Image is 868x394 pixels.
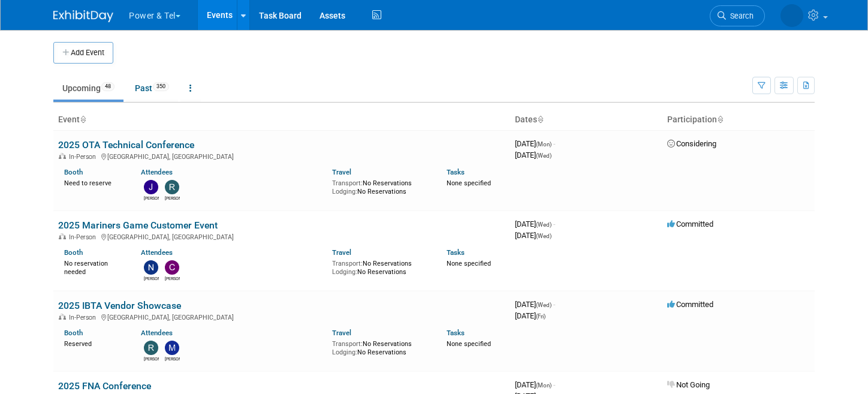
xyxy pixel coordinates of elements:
span: 350 [153,82,169,91]
span: Lodging: [332,348,357,356]
a: Booth [64,248,83,257]
img: In-Person Event [59,233,66,239]
span: In-Person [69,314,100,321]
span: Considering [667,139,716,148]
a: Upcoming48 [53,77,123,100]
img: In-Person Event [59,153,66,159]
span: [DATE] [515,231,551,240]
button: Add Event [53,42,113,64]
a: Attendees [141,329,173,337]
a: Sort by Participation Type [717,115,723,124]
img: Ron Rafalzik [144,341,158,355]
th: Event [53,110,510,130]
img: Chad Smith [165,260,179,275]
span: 48 [101,82,114,91]
a: 2025 IBTA Vendor Showcase [58,300,181,311]
span: [DATE] [515,219,555,228]
a: Past350 [126,77,178,100]
span: - [553,380,555,389]
a: Booth [64,329,83,337]
span: (Fri) [536,313,545,320]
div: [GEOGRAPHIC_DATA], [GEOGRAPHIC_DATA] [58,231,505,241]
span: (Wed) [536,233,551,239]
a: Travel [332,329,351,337]
a: Sort by Start Date [537,115,543,124]
img: Judd Bartley [144,180,158,194]
span: [DATE] [515,300,555,309]
th: Participation [662,110,815,130]
a: 2025 FNA Conference [58,380,151,392]
img: Nate Derbyshire [144,260,158,275]
span: Committed [667,300,713,309]
span: None specified [447,340,491,348]
div: No Reservations No Reservations [332,338,429,356]
img: Robert Zuzek [165,180,179,194]
span: (Wed) [536,302,551,308]
span: Not Going [667,380,710,389]
img: In-Person Event [59,314,66,320]
span: In-Person [69,233,100,241]
div: No Reservations No Reservations [332,177,429,196]
span: [DATE] [515,151,551,160]
a: Travel [332,168,351,176]
span: Search [726,11,754,20]
span: (Wed) [536,221,551,228]
span: Transport: [332,260,363,267]
span: Transport: [332,179,363,187]
div: Need to reserve [64,177,123,188]
div: Chad Smith [165,275,180,282]
span: - [553,300,555,309]
span: [DATE] [515,311,545,320]
span: None specified [447,260,491,267]
div: Michael Mackeben [165,355,180,362]
div: Nate Derbyshire [144,275,159,282]
div: No reservation needed [64,257,123,276]
a: 2025 Mariners Game Customer Event [58,219,218,231]
th: Dates [510,110,662,130]
div: [GEOGRAPHIC_DATA], [GEOGRAPHIC_DATA] [58,151,505,161]
a: Attendees [141,248,173,257]
a: Tasks [447,168,465,176]
div: Ron Rafalzik [144,355,159,362]
div: Reserved [64,338,123,348]
a: Attendees [141,168,173,176]
a: Search [710,5,765,26]
div: Robert Zuzek [165,194,180,201]
span: None specified [447,179,491,187]
div: No Reservations No Reservations [332,257,429,276]
span: Lodging: [332,188,357,196]
div: Judd Bartley [144,194,159,201]
a: Tasks [447,329,465,337]
img: Melissa Seibring [780,4,803,27]
span: In-Person [69,153,100,161]
span: Lodging: [332,268,357,276]
a: Booth [64,168,83,176]
a: Sort by Event Name [80,115,86,124]
a: 2025 OTA Technical Conference [58,139,194,151]
span: (Mon) [536,382,551,389]
span: - [553,219,555,228]
span: Committed [667,219,713,228]
img: ExhibitDay [53,10,113,22]
span: [DATE] [515,139,555,148]
span: Transport: [332,340,363,348]
span: (Wed) [536,152,551,159]
div: [GEOGRAPHIC_DATA], [GEOGRAPHIC_DATA] [58,312,505,321]
a: Travel [332,248,351,257]
a: Tasks [447,248,465,257]
span: (Mon) [536,141,551,148]
img: Michael Mackeben [165,341,179,355]
span: [DATE] [515,380,555,389]
span: - [553,139,555,148]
